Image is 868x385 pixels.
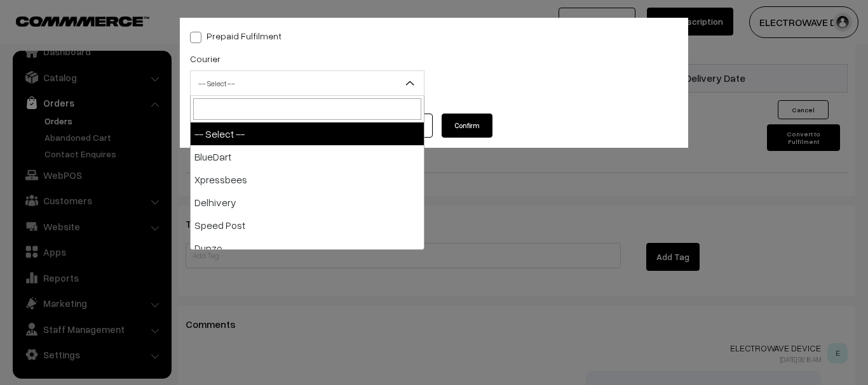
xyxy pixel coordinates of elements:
span: -- Select -- [191,72,424,95]
li: -- Select -- [191,122,424,145]
li: Delhivery [191,191,424,214]
li: Dunzo [191,237,424,259]
li: BlueDart [191,145,424,168]
button: Confirm [442,114,492,138]
label: Courier [190,52,220,65]
li: Xpressbees [191,168,424,191]
span: -- Select -- [190,70,424,96]
label: Prepaid Fulfilment [190,29,281,42]
li: Speed Post [191,214,424,237]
